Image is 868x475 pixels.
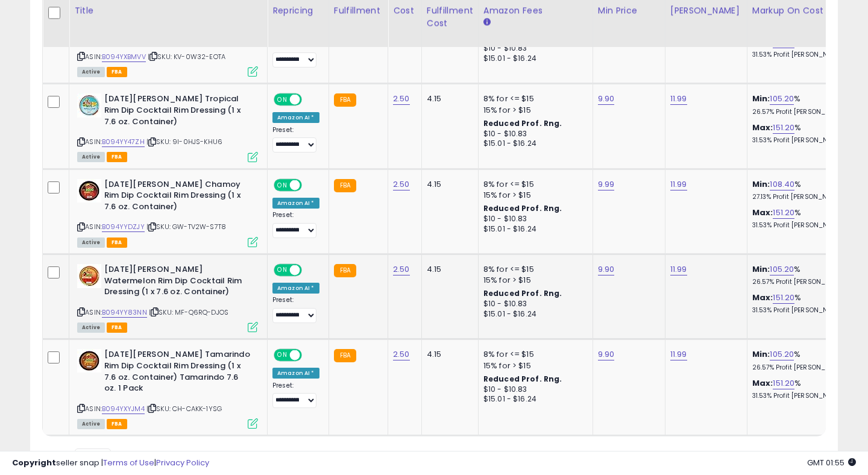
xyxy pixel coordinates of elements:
[752,306,852,315] p: 31.53% Profit [PERSON_NAME]
[104,349,251,397] b: [DATE][PERSON_NAME] Tamarindo Rim Dip Cocktail Rim Dressing (1 x 7.6 oz. Container) Tamarindo 7.6...
[752,363,852,372] p: 26.57% Profit [PERSON_NAME]
[752,263,770,275] b: Min:
[77,93,101,118] img: 51yL17CTgTS._SL40_.jpg
[483,214,583,224] div: $10 - $10.83
[483,203,562,213] b: Reduced Prof. Rng.
[74,4,262,17] div: Title
[272,211,319,238] div: Preset:
[300,350,319,360] span: OFF
[427,93,469,104] div: 4.15
[393,4,417,17] div: Cost
[752,264,852,286] div: %
[148,52,225,61] span: | SKU: KV-0W32-EOTA
[275,180,290,190] span: ON
[104,264,251,301] b: [DATE][PERSON_NAME] Watermelon Rim Dip Cocktail Rim Dressing (1 x 7.6 oz. Container)
[598,178,615,190] a: 9.99
[107,152,127,162] span: FBA
[483,17,491,28] small: Amazon Fees.
[752,93,852,116] div: %
[670,4,742,17] div: [PERSON_NAME]
[300,265,319,275] span: OFF
[275,350,290,360] span: ON
[272,112,319,123] div: Amazon AI *
[598,348,615,360] a: 9.90
[300,180,319,190] span: OFF
[102,404,145,414] a: B094YXYJM4
[752,278,852,286] p: 26.57% Profit [PERSON_NAME]
[102,137,145,147] a: B094YY47ZH
[752,4,857,17] div: Markup on Cost
[483,349,583,360] div: 8% for <= $15
[102,307,147,318] a: B094YY83NN
[670,263,687,275] a: 11.99
[102,52,146,62] a: B094YXBMVV
[770,178,794,190] a: 108.40
[483,54,583,64] div: $15.01 - $16.24
[272,382,319,409] div: Preset:
[275,265,290,275] span: ON
[107,67,127,77] span: FBA
[427,349,469,360] div: 4.15
[807,457,856,468] span: 2025-10-13 01:55 GMT
[483,4,588,17] div: Amazon Fees
[103,457,154,468] a: Terms of Use
[752,348,770,360] b: Min:
[146,137,222,146] span: | SKU: 9I-0HJS-KHU6
[752,221,852,230] p: 31.53% Profit [PERSON_NAME]
[670,178,687,190] a: 11.99
[752,378,852,400] div: %
[77,152,105,162] span: All listings currently available for purchase on Amazon
[773,122,794,134] a: 151.20
[102,222,145,232] a: B094YYDZJY
[670,93,687,105] a: 11.99
[752,193,852,201] p: 27.13% Profit [PERSON_NAME]
[770,93,794,105] a: 105.20
[752,136,852,145] p: 31.53% Profit [PERSON_NAME]
[272,283,319,294] div: Amazon AI *
[77,322,105,333] span: All listings currently available for purchase on Amazon
[146,404,222,414] span: | SKU: CH-CAKK-1YSG
[483,275,583,286] div: 15% for > $15
[670,348,687,360] a: 11.99
[104,179,251,216] b: [DATE][PERSON_NAME] Chamoy Rim Dip Cocktail Rim Dressing (1 x 7.6 oz. Container)
[77,67,105,77] span: All listings currently available for purchase on Amazon
[427,179,469,190] div: 4.15
[598,263,615,275] a: 9.90
[483,118,562,128] b: Reduced Prof. Rng.
[752,122,773,133] b: Max:
[770,348,794,360] a: 105.20
[752,51,852,59] p: 31.53% Profit [PERSON_NAME]
[752,292,852,315] div: %
[483,139,583,149] div: $15.01 - $16.24
[483,224,583,234] div: $15.01 - $16.24
[427,4,473,30] div: Fulfillment Cost
[104,93,251,130] b: [DATE][PERSON_NAME] Tropical Rim Dip Cocktail Rim Dressing (1 x 7.6 oz. Container)
[393,93,410,105] a: 2.50
[427,264,469,275] div: 4.15
[107,322,127,333] span: FBA
[752,377,773,389] b: Max:
[752,292,773,303] b: Max:
[483,264,583,275] div: 8% for <= $15
[272,296,319,323] div: Preset:
[483,309,583,319] div: $15.01 - $16.24
[752,179,852,201] div: %
[752,349,852,371] div: %
[483,105,583,116] div: 15% for > $15
[483,374,562,384] b: Reduced Prof. Rng.
[752,93,770,104] b: Min:
[752,207,773,218] b: Max:
[272,126,319,153] div: Preset:
[77,179,258,246] div: ASIN:
[752,122,852,145] div: %
[752,392,852,400] p: 31.53% Profit [PERSON_NAME]
[773,377,794,389] a: 151.20
[149,307,228,317] span: | SKU: MF-Q6RQ-DJOS
[12,458,209,469] div: seller snap | |
[598,93,615,105] a: 9.90
[77,419,105,429] span: All listings currently available for purchase on Amazon
[334,4,383,17] div: Fulfillment
[77,8,258,75] div: ASIN:
[77,264,101,288] img: 511um2zx4yS._SL40_.jpg
[300,95,319,105] span: OFF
